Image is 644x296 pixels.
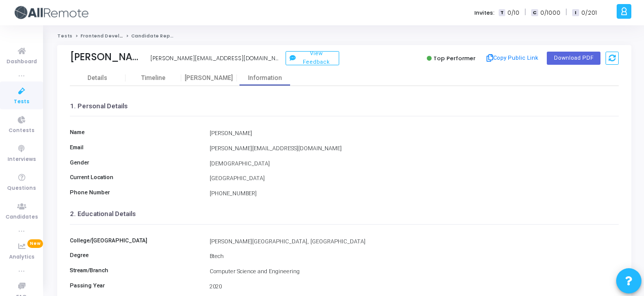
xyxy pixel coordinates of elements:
[7,58,37,66] span: Dashboard
[131,33,178,39] span: Candidate Report
[205,268,624,276] div: Computer Science and Engineering
[205,175,624,183] div: [GEOGRAPHIC_DATA]
[286,51,339,65] button: View Feedback
[237,74,293,82] div: Information
[70,102,619,110] h3: 1. Personal Details
[70,51,145,63] div: [PERSON_NAME]
[150,54,280,63] div: [PERSON_NAME][EMAIL_ADDRESS][DOMAIN_NAME]
[205,238,624,246] div: [PERSON_NAME][GEOGRAPHIC_DATA], [GEOGRAPHIC_DATA]
[205,252,624,261] div: Btech
[566,7,567,18] span: |
[14,98,29,106] span: Tests
[499,9,505,17] span: T
[8,155,36,164] span: Interviews
[65,129,205,136] h6: Name
[65,252,205,259] h6: Degree
[547,52,600,65] button: Download PDF
[205,145,624,153] div: [PERSON_NAME][EMAIL_ADDRESS][DOMAIN_NAME]
[9,126,34,135] span: Contests
[13,3,89,23] img: logo
[581,9,597,17] span: 0/201
[65,144,205,151] h6: Email
[525,7,526,18] span: |
[433,54,475,62] span: Top Performer
[205,283,624,291] div: 2020
[70,210,619,218] h3: 2. Educational Details
[65,174,205,181] h6: Current Location
[141,74,166,82] div: Timeline
[88,74,107,82] div: Details
[65,282,205,289] h6: Passing Year
[7,184,36,193] span: Questions
[65,237,205,244] h6: College/[GEOGRAPHIC_DATA]
[181,74,237,82] div: [PERSON_NAME]
[484,51,542,66] button: Copy Public Link
[65,189,205,196] h6: Phone Number
[507,9,519,17] span: 0/10
[57,33,631,39] nav: breadcrumb
[57,33,72,39] a: Tests
[80,33,143,39] a: Frontend Developer (L4)
[6,213,38,222] span: Candidates
[205,190,624,198] div: [PHONE_NUMBER]
[9,253,34,262] span: Analytics
[65,159,205,166] h6: Gender
[205,130,624,138] div: [PERSON_NAME]
[65,267,205,274] h6: Stream/Branch
[531,9,538,17] span: C
[205,160,624,168] div: [DEMOGRAPHIC_DATA]
[572,9,579,17] span: I
[540,9,560,17] span: 0/1000
[474,9,495,17] label: Invites:
[27,239,43,248] span: New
